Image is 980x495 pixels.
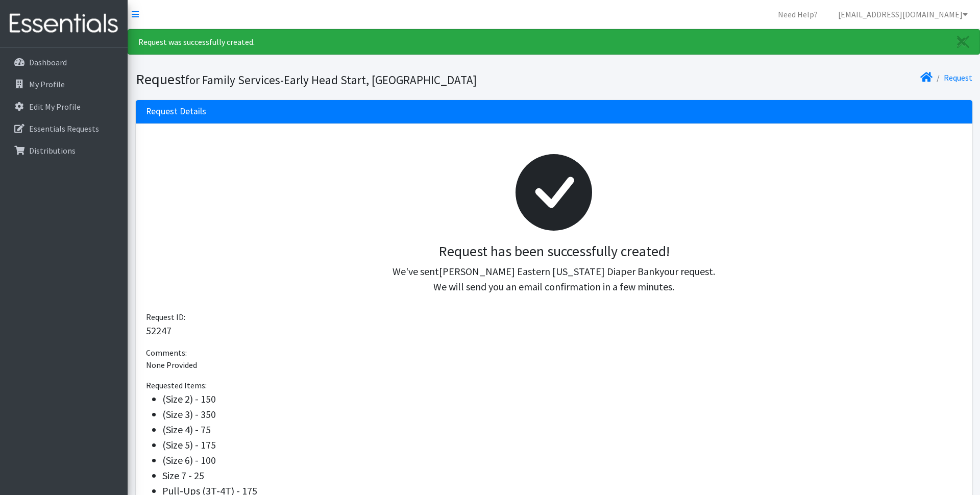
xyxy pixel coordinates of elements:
[4,118,124,139] a: Essentials Requests
[29,102,81,112] p: Edit My Profile
[830,4,976,24] a: [EMAIL_ADDRESS][DOMAIN_NAME]
[29,79,65,89] p: My Profile
[136,70,550,88] h1: Request
[947,30,979,54] a: Close
[162,437,962,453] li: (Size 5) - 175
[154,264,954,294] p: We've sent your request. We will send you an email confirmation in a few minutes.
[146,323,962,338] p: 52247
[128,29,980,55] div: Request was successfully created.
[29,145,76,156] p: Distributions
[4,52,124,72] a: Dashboard
[29,57,67,67] p: Dashboard
[162,407,962,422] li: (Size 3) - 350
[146,348,187,358] span: Comments:
[162,422,962,437] li: (Size 4) - 75
[162,453,962,468] li: (Size 6) - 100
[162,468,962,483] li: Size 7 - 25
[439,265,659,278] span: [PERSON_NAME] Eastern [US_STATE] Diaper Bank
[146,380,207,390] span: Requested Items:
[162,391,962,407] li: (Size 2) - 150
[4,96,124,117] a: Edit My Profile
[770,4,826,24] a: Need Help?
[4,140,124,161] a: Distributions
[29,123,99,134] p: Essentials Requests
[146,360,197,370] span: None Provided
[185,72,477,87] small: for Family Services-Early Head Start, [GEOGRAPHIC_DATA]
[154,243,954,260] h3: Request has been successfully created!
[4,7,124,41] img: HumanEssentials
[944,72,972,83] a: Request
[4,74,124,94] a: My Profile
[146,106,206,117] h3: Request Details
[146,312,185,322] span: Request ID:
